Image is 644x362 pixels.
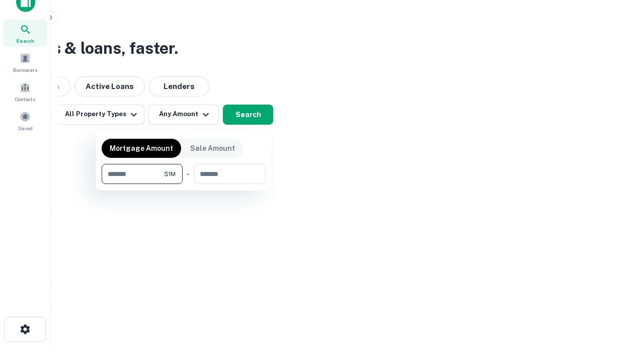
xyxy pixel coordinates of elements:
iframe: Chat Widget [594,282,644,330]
p: Mortgage Amount [110,143,173,154]
span: $1M [164,169,176,178]
div: - [187,164,190,184]
p: Sale Amount [190,143,235,154]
